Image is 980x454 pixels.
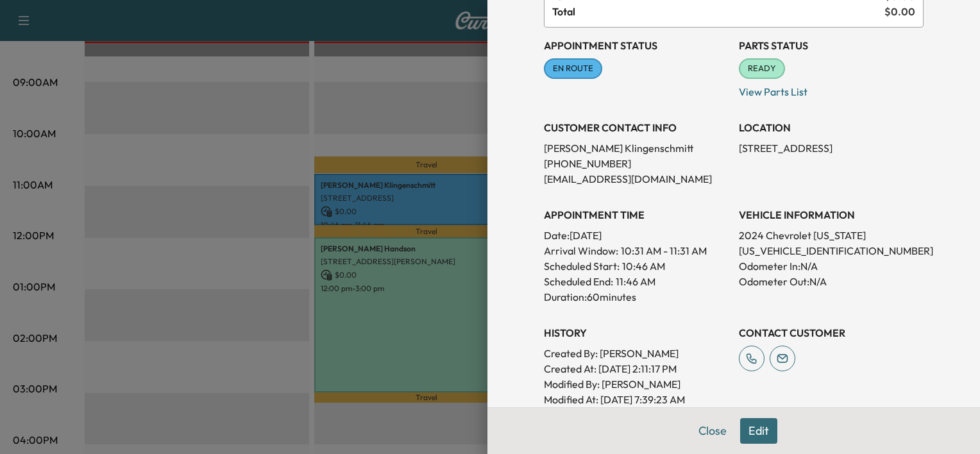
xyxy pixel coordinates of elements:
h3: CUSTOMER CONTACT INFO [544,120,729,135]
p: Modified At : [DATE] 7:39:23 AM [544,392,729,407]
p: Duration: 60 minutes [544,289,729,305]
p: [PERSON_NAME] Klingenschmitt [544,140,729,156]
h3: CONTACT CUSTOMER [739,325,924,340]
h3: Appointment Status [544,38,729,53]
p: View Parts List [739,79,924,99]
span: $ 0.00 [884,4,915,19]
button: Edit [740,418,777,444]
p: Scheduled Start: [544,258,620,274]
p: Scheduled End: [544,274,613,289]
p: 11:46 AM [616,274,655,289]
p: 10:46 AM [622,258,665,274]
h3: History [544,325,729,340]
p: Odometer Out: N/A [739,274,924,289]
h3: VEHICLE INFORMATION [739,207,924,223]
p: Arrival Window: [544,243,729,258]
p: Odometer In: N/A [739,258,924,274]
p: [PHONE_NUMBER] [544,156,729,171]
h3: Parts Status [739,38,924,53]
p: Created By : [PERSON_NAME] [544,346,729,361]
p: [US_VEHICLE_IDENTIFICATION_NUMBER] [739,243,924,258]
p: Modified By : [PERSON_NAME] [544,376,729,392]
p: [STREET_ADDRESS] [739,140,924,156]
h3: APPOINTMENT TIME [544,207,729,223]
span: 10:31 AM - 11:31 AM [621,243,707,258]
p: Created At : [DATE] 2:11:17 PM [544,361,729,376]
p: 2024 Chevrolet [US_STATE] [739,228,924,243]
span: Total [552,4,884,19]
span: READY [740,62,784,75]
p: [EMAIL_ADDRESS][DOMAIN_NAME] [544,171,729,187]
span: EN ROUTE [545,62,601,75]
p: Date: [DATE] [544,228,729,243]
button: Close [690,418,735,444]
h3: LOCATION [739,120,924,135]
